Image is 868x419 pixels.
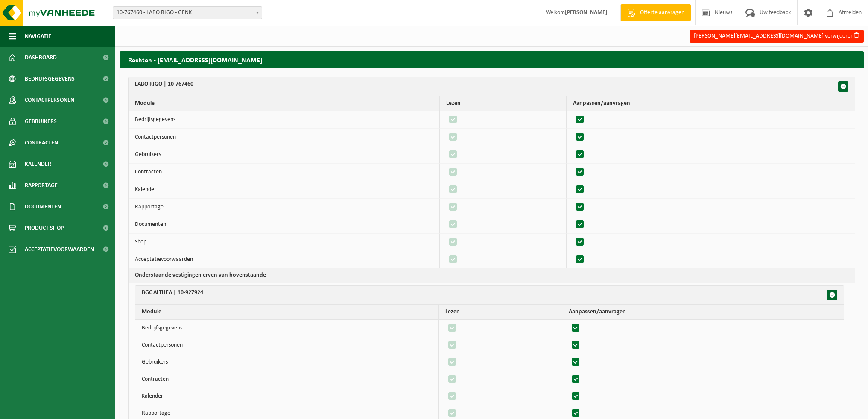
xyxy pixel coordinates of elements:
strong: [PERSON_NAME] [565,9,608,16]
td: Documenten [129,216,440,234]
span: Documenten [25,196,61,217]
td: Rapportage [129,199,440,216]
th: Aanpassen/aanvragen [562,305,844,320]
th: Module [129,96,440,111]
td: Acceptatievoorwaarden [129,251,440,268]
span: Rapportage [25,175,58,196]
span: Kalender [25,153,51,175]
th: LABO RIGO | 10-767460 [129,77,855,96]
td: Contactpersonen [135,337,439,354]
span: Navigatie [25,26,51,47]
td: Contracten [129,164,440,181]
span: Contracten [25,132,58,153]
td: Contactpersonen [129,129,440,146]
th: Module [135,305,439,320]
h2: Rechten - [EMAIL_ADDRESS][DOMAIN_NAME] [120,51,864,68]
td: Gebruikers [129,146,440,164]
th: Lezen [440,96,567,111]
th: BGC ALTHEA | 10-927924 [135,286,844,305]
td: Gebruikers [135,354,439,371]
th: Bij het aanklikken van bovenstaande checkbox, zullen onderstaande mee aangepast worden. [129,268,855,283]
td: Kalender [135,388,439,405]
th: Aanpassen/aanvragen [567,96,855,111]
span: Product Shop [25,217,64,239]
td: Bedrijfsgegevens [129,111,440,129]
button: [PERSON_NAME][EMAIL_ADDRESS][DOMAIN_NAME] verwijderen [690,30,864,43]
span: Gebruikers [25,111,57,132]
span: Dashboard [25,47,57,68]
span: Acceptatievoorwaarden [25,239,94,260]
th: Lezen [439,305,562,320]
span: Bedrijfsgegevens [25,68,75,90]
td: Contracten [135,371,439,388]
span: 10-767460 - LABO RIGO - GENK [113,6,262,19]
span: Contactpersonen [25,90,74,111]
a: Offerte aanvragen [620,4,691,21]
td: Shop [129,234,440,251]
span: Offerte aanvragen [638,9,687,17]
td: Kalender [129,181,440,199]
span: 10-767460 - LABO RIGO - GENK [113,7,262,19]
td: Bedrijfsgegevens [135,320,439,337]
